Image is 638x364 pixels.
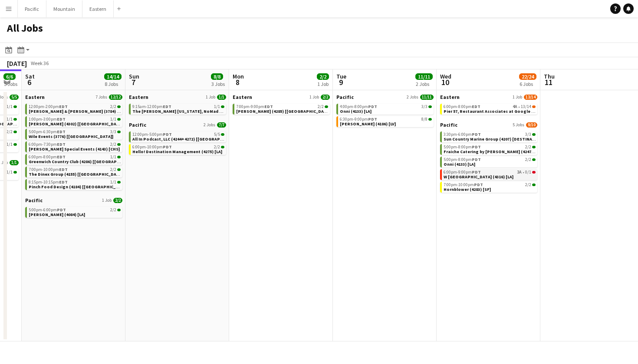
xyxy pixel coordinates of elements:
span: Tue [336,72,346,80]
span: 5:00pm-6:00pm [29,208,66,212]
span: 7/7 [217,122,226,128]
a: Pacific2 Jobs11/11 [336,94,434,100]
a: 9:15am-12:00pmEDT1/1The [PERSON_NAME] [US_STATE], NoMad (4267) [[GEOGRAPHIC_DATA]] [132,104,224,114]
span: Sun [129,72,139,80]
a: 4:00pm-8:00pmPDT3/3Onni (4133) [LA] [340,104,432,114]
a: Eastern1 Job2/2 [233,94,330,100]
span: 2/2 [325,105,328,108]
span: 1/1 [221,105,224,108]
a: Pacific2 Jobs7/7 [129,121,226,128]
span: 7 [128,77,139,87]
span: Onni (4133) [LA] [340,108,372,114]
span: 5 Jobs [513,122,524,128]
span: Pier 57, Restaurant Associates at Google (4259 + 4313) [NYC] [444,108,605,114]
div: Eastern7 Jobs12/1212:00pm-2:00pmEDT2/2[PERSON_NAME] & [PERSON_NAME] (3784) [[GEOGRAPHIC_DATA]]1:0... [25,94,122,197]
div: • [444,170,536,174]
div: 6 Jobs [520,81,536,87]
span: Fraiche Catering by Patrick David (4247) [SF] [444,149,542,154]
span: EDT [57,129,66,134]
div: Pacific2 Jobs11/114:00pm-8:00pmPDT3/3Onni (4133) [LA]6:30pm-9:00pmPDT8/8[PERSON_NAME] (4186) [LV] [336,94,434,129]
span: 1/1 [10,160,19,165]
span: 4A [513,105,517,109]
span: Week 36 [29,60,50,66]
span: Pacific [440,121,457,128]
span: 6:00pm-7:30pm [29,142,66,147]
a: Eastern1 Job13/14 [440,94,537,100]
span: 8 [231,77,244,87]
span: 1 Job [309,95,319,100]
span: 22/24 [519,73,536,80]
span: 5:00pm-6:30pm [29,130,66,134]
a: 1:00pm-3:00pmEDT1/1[PERSON_NAME] (4302) [[GEOGRAPHIC_DATA]] [29,116,121,126]
a: 12:00pm-2:00pmEDT2/2[PERSON_NAME] & [PERSON_NAME] (3784) [[GEOGRAPHIC_DATA]] [29,104,121,114]
button: Pacific [18,0,46,17]
a: 12:00pm-5:00pmPDT5/5All In Podcast, LLC (4244+4272) [[GEOGRAPHIC_DATA]] [132,131,224,141]
span: 0/1 [532,171,536,174]
div: 5 Jobs [4,81,17,87]
span: 1/1 [13,143,17,146]
span: 3/3 [532,133,536,136]
span: PDT [368,116,377,122]
span: 4:00pm-8:00pm [340,105,377,109]
span: EDT [163,104,171,109]
span: 13/14 [532,105,536,108]
span: PDT [472,157,481,162]
span: Laura Ye (4084) [LA] [29,212,85,217]
div: • [444,105,536,109]
span: PDT [368,104,377,109]
span: 12:00pm-5:00pm [132,132,172,137]
span: EDT [57,154,66,160]
span: EDT [264,104,273,109]
span: 2 Jobs [407,95,418,100]
span: Wed [440,72,451,80]
div: Pacific5 Jobs9/103:30pm-6:00pmPDT3/3Sun Country Marine Group (4207) [DESTINATION - [GEOGRAPHIC_DA... [440,121,537,194]
span: 2/2 [221,146,224,148]
span: 8/8 [428,118,432,121]
a: 6:00pm-10:00pmPDT2/2Hello! Destination Management (4275) [LA] [132,144,224,154]
span: 2/2 [117,105,121,108]
span: 2/2 [110,105,116,109]
span: 2/2 [532,184,536,186]
span: Eastern [25,94,45,100]
span: Van Wyck & Van Wyck (3784) [NYC] [29,108,164,114]
span: Pacific [336,94,354,100]
a: 5:00pm-6:00pmPDT2/2[PERSON_NAME] (4084) [LA] [29,207,121,217]
span: 1/1 [13,171,17,174]
a: 6:30pm-9:00pmPDT8/8[PERSON_NAME] (4186) [LV] [340,116,432,126]
span: 13/14 [524,95,537,100]
span: 11/11 [415,73,433,80]
span: 1:00pm-3:00pm [29,117,66,121]
a: 6:00pm-8:00pmEDT4A•13/14Pier 57, Restaurant Associates at Google (4259 + 4313) [[GEOGRAPHIC_DATA]] [444,104,536,114]
span: 11/11 [420,95,434,100]
span: PDT [163,131,172,137]
span: 3/3 [110,130,116,134]
span: PDT [472,131,481,137]
span: 2 Jobs [204,122,215,128]
span: 1/1 [7,117,13,121]
a: 7:00pm-10:00pmPDT2/2Hornblower (4283) [SF] [444,182,536,192]
span: The Ritz-Carlton New York, NoMad (4267) [NYC] [132,108,279,114]
button: Eastern [82,0,114,17]
span: Wile Events (3776) [NYC] [29,134,113,139]
span: 3:30pm-6:00pm [444,132,481,137]
span: 2/2 [214,145,220,149]
a: Eastern7 Jobs12/12 [25,94,122,100]
span: Czarnowski (4186) [LV] [340,121,396,127]
span: EDT [472,104,480,109]
span: Eastern [233,94,252,100]
span: 1/1 [214,105,220,109]
span: Pacific [25,197,43,203]
span: 2/2 [321,95,330,100]
span: 3A [517,170,522,174]
span: The Dinex Group (4155) [NYC] [29,171,124,177]
span: 2/2 [110,142,116,147]
a: 6:00pm-7:30pmEDT2/2[PERSON_NAME] Special Events (4143) [CHS] [29,141,121,151]
span: 7:00pm-10:00pm [444,183,483,187]
span: Sat [25,72,35,80]
span: Sun Country Marine Group (4207) [DESTINATION - Seattle, WA] [444,136,637,142]
span: 1/1 [13,118,17,121]
div: Eastern1 Job13/146:00pm-8:00pmEDT4A•13/14Pier 57, Restaurant Associates at Google (4259 + 4313) [... [440,94,537,121]
span: PDT [472,144,481,150]
span: 9:15am-12:00pm [132,105,171,109]
span: Eastern [129,94,148,100]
